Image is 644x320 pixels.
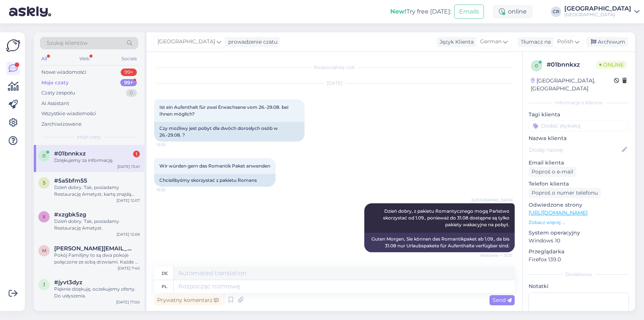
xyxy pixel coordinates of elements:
div: Dzień dobry. Tak, posiadamy Restaurację Ametyst, kartę znajdą Państwo na Naszej stronie interneto... [54,184,140,198]
img: Askly Logo [6,38,20,53]
div: Try free [DATE]: [390,7,451,16]
span: Polish [557,38,573,46]
div: [DATE] 13:41 [117,164,140,169]
span: Dzień dobry, z pakietu Romantycznego mogą Państwo skorzystać od 1.09., ponieważ do 31.08 dostępne... [383,208,511,227]
span: Widziane ✓ 13:37 [480,253,512,258]
span: #xzgbk5zg [54,211,86,218]
div: [GEOGRAPHIC_DATA] [564,12,631,18]
span: 0 [535,63,538,69]
div: de [162,267,168,280]
p: Notatki [529,282,629,290]
div: Język Klienta [436,38,474,46]
span: x [42,214,45,219]
span: mariusz.olenkiewicz@gmail.com [54,245,132,252]
p: Nazwa klienta [529,134,629,142]
div: Nowe wiadomości [41,69,86,76]
div: pl [162,280,167,293]
div: [DATE] 12:07 [117,198,140,203]
div: Zarchiwizowane [41,120,82,128]
a: [GEOGRAPHIC_DATA][GEOGRAPHIC_DATA] [564,6,639,18]
span: 0 [42,153,45,158]
div: Poproś o e-mail [529,167,576,177]
b: New! [390,8,406,15]
span: Send [492,297,512,303]
p: Odwiedzone strony [529,201,629,209]
div: 1 [133,151,140,157]
input: Dodaj nazwę [529,146,620,154]
div: AI Assistant [41,100,69,107]
span: m [42,248,46,253]
p: Email klienta [529,159,629,167]
span: Moje czaty [77,134,101,140]
div: [GEOGRAPHIC_DATA], [GEOGRAPHIC_DATA] [531,77,614,93]
input: Dodać etykietę [529,120,629,131]
div: [DATE] 12:06 [117,232,140,237]
span: Szukaj klientów [47,39,88,47]
div: Dzień dobry. Tak, posiadamy Restaurację Ametyst. [54,218,140,232]
div: Rozpoczął się czat [154,64,515,71]
div: Informacje o kliencie [529,99,629,106]
p: Zobacz więcej ... [529,219,629,226]
div: [GEOGRAPHIC_DATA] [564,6,631,12]
div: 99+ [120,79,137,87]
span: German [480,38,502,46]
div: [DATE] 17:00 [116,299,140,305]
div: prowadzenie czatu [225,38,277,46]
div: Tłumacz na [518,38,551,46]
div: Socials [120,54,138,64]
button: Emails [454,5,484,19]
div: Archiwum [586,37,628,47]
div: Pięknie dziękuję, oczekujemy oferty. Do usłyszenia. [54,286,140,299]
div: All [40,54,48,64]
div: # 01bnnkxz [547,60,596,69]
div: Guten Morgen, Sie können das Romantikpaket ab 1.09., da bis 31.08 nur Urlaubspakete für Aufenthal... [364,233,515,252]
span: Wir würden gern das Romantik Paket anwenden [159,163,270,169]
span: 13:35 [156,142,185,148]
p: Windows 10 [529,237,629,245]
p: Firefox 139.0 [529,256,629,264]
span: #01bnnkxz [54,150,86,157]
span: [GEOGRAPHIC_DATA] [471,197,512,203]
span: Online [596,61,627,69]
span: 5 [43,180,45,186]
span: [GEOGRAPHIC_DATA] [158,38,215,46]
div: Czaty zespołu [41,89,75,97]
div: Dodatkowy [529,271,629,278]
div: online [493,5,533,18]
span: #jyvt3dyz [54,279,82,286]
div: [DATE] [154,80,515,87]
div: Moje czaty [41,79,69,87]
div: CR [551,6,561,17]
div: 99+ [121,69,137,76]
p: Telefon klienta [529,180,629,188]
span: 13:35 [156,187,185,193]
span: #5a5bfm55 [54,177,87,184]
a: [URL][DOMAIN_NAME] [529,209,588,216]
p: Przeglądarka [529,248,629,256]
span: Ist ein Aufenthalt für zwei Erwachsene vom 26.-29.08. bei Ihnen möglich? [159,104,289,117]
p: Tagi klienta [529,111,629,119]
div: Wszystkie wiadomości [41,110,96,117]
div: [DATE] 7:40 [118,265,140,271]
div: 0 [126,89,137,97]
p: System operacyjny [529,229,629,237]
div: Prywatny komentarz [154,295,221,305]
div: Poproś o numer telefonu [529,188,601,198]
span: j [43,282,45,287]
div: Web [78,54,91,64]
div: Dziękujemy za informację. [54,157,140,164]
div: Czy możliwy jest pobyt dla dwóch dorosłych osób w 26.-29.08. ? [154,122,305,142]
div: Pokój Familijny to są dwa pokoje połączone ze sobą drzwiami. Każde z nich posiada osobną łazienkę... [54,252,140,265]
div: Chcielibyśmy skorzystać z pakietu Romans [154,174,276,187]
